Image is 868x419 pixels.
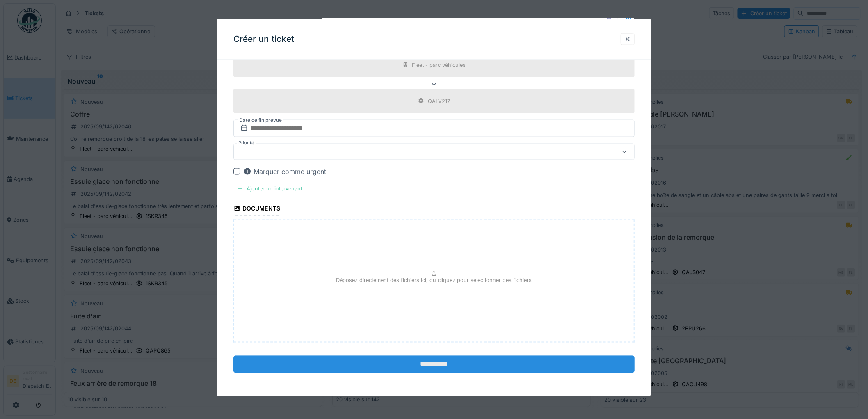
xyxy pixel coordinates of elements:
[428,97,450,105] div: QALV217
[238,116,283,125] label: Date de fin prévue
[237,140,256,147] label: Priorité
[412,61,466,69] div: Fleet - parc véhicules
[233,183,306,194] div: Ajouter un intervenant
[233,34,294,44] h3: Créer un ticket
[336,277,532,284] p: Déposez directement des fichiers ici, ou cliquez pour sélectionner des fichiers
[233,202,280,216] div: Documents
[243,167,326,176] div: Marquer comme urgent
